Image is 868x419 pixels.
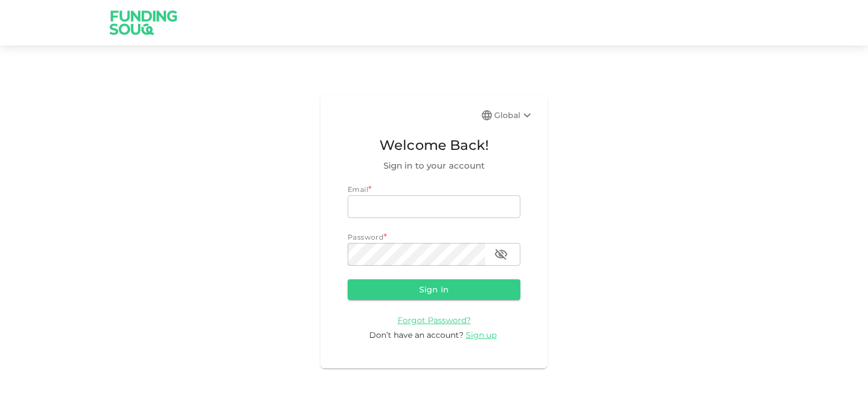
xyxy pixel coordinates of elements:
[494,108,534,122] div: Global
[398,315,471,325] span: Forgot Password?
[348,279,520,300] button: Sign in
[348,233,383,241] span: Password
[348,243,485,266] input: password
[369,330,464,340] span: Don’t have an account?
[348,159,520,173] span: Sign in to your account
[466,330,496,340] span: Sign up
[398,315,471,325] a: Forgot Password?
[348,185,368,194] span: Email
[348,195,520,218] input: email
[348,135,520,156] span: Welcome Back!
